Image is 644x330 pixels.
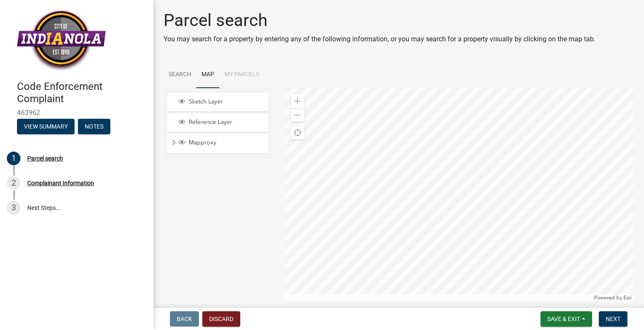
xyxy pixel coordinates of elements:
span: Reference Layer [187,118,265,126]
button: Discard [202,311,240,327]
div: Parcel search [27,155,63,161]
h4: Code Enforcement Complaint [17,80,147,105]
p: You may search for a property by entering any of the following information, or you may search for... [164,34,595,44]
button: Back [170,311,199,327]
div: 2 [7,176,20,190]
div: 3 [7,201,20,215]
div: Sketch Layer [177,98,265,106]
wm-modal-confirm: Summary [17,123,75,130]
button: View Summary [17,119,75,134]
a: Map [196,61,219,89]
span: Back [177,316,192,322]
li: Reference Layer [167,113,268,132]
span: Save & Exit [547,316,580,322]
div: Powered by [592,294,634,301]
div: Find my location [291,126,305,140]
div: Reference Layer [177,118,265,127]
span: Expand [171,139,177,148]
div: Complainant Information [27,180,94,186]
span: 463962 [17,109,136,117]
div: Zoom out [291,108,305,122]
li: Sketch Layer [167,93,268,112]
button: Save & Exit [540,311,592,327]
button: Notes [78,119,110,134]
h1: Parcel search [164,10,595,31]
button: Next [599,311,627,327]
span: Sketch Layer [187,98,265,106]
li: Mapproxy [167,134,268,153]
wm-modal-confirm: Notes [78,123,110,130]
a: Esri [624,295,632,301]
span: Mapproxy [187,139,265,146]
img: City of Indianola, Iowa [17,9,106,72]
ul: Layer List [167,91,269,156]
div: Mapproxy [177,139,265,147]
a: Search [164,61,196,89]
div: Zoom in [291,95,305,108]
span: Next [606,316,621,322]
div: 1 [7,152,20,165]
